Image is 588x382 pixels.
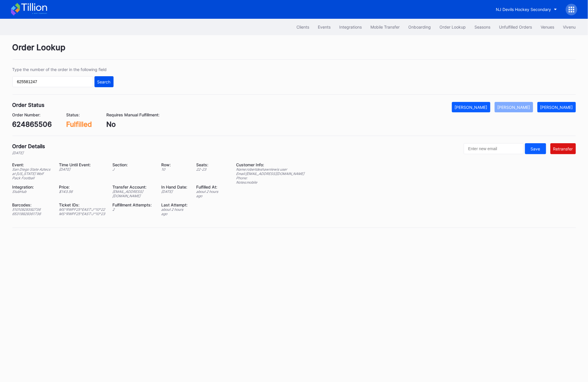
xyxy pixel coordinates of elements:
[12,162,52,167] div: Event:
[531,146,540,151] div: Save
[495,22,537,32] button: Unfulfilled Orders
[12,42,576,60] div: Order Lookup
[113,202,154,207] div: Fulfillment Attempts:
[107,120,160,128] div: No
[97,79,111,84] div: Search
[525,143,546,154] button: Save
[318,25,331,29] div: Events
[404,22,435,32] button: Onboarding
[12,207,52,212] div: 51010929392736
[292,22,314,32] button: Clients
[113,207,154,212] div: 2
[335,22,366,32] button: Integrations
[59,189,105,194] div: $ 143.56
[12,112,52,117] div: Order Number:
[12,67,114,72] div: Type the number of the order in the following field
[12,167,52,180] div: San Diego State Aztecs at [US_STATE] Wolf Pack Football
[12,151,45,155] div: [DATE]
[540,105,573,110] div: [PERSON_NAME]
[563,25,576,29] div: Vivenu
[12,202,52,207] div: Barcodes:
[162,202,189,207] div: Last Attempt:
[452,102,490,112] button: [PERSON_NAME]
[94,76,114,87] button: Search
[113,162,154,167] div: Section:
[455,105,487,110] div: [PERSON_NAME]
[236,180,305,185] div: Notes: mobile
[409,25,431,29] div: Onboarding
[464,143,524,154] input: Enter new email
[12,143,45,149] div: Order Details
[435,22,470,32] button: Order Lookup
[550,143,576,154] button: Retransfer
[12,120,52,128] div: 624865506
[498,105,530,110] div: [PERSON_NAME]
[196,162,222,167] div: Seats:
[12,189,52,194] div: StubHub
[236,167,305,172] div: Name: robertdeshawnlewis user
[196,189,222,198] div: about 2 hours ago
[113,167,154,172] div: J
[499,25,532,29] div: Unfulfilled Orders
[340,25,362,29] div: Integrations
[314,22,335,32] button: Events
[113,185,154,189] div: Transfer Account:
[162,207,189,216] div: about 2 hours ago
[12,102,45,108] div: Order Status
[553,146,573,151] div: Retransfer
[12,212,52,216] div: 65319929361736
[492,4,561,15] button: NJ Devils Hockey Secondary
[297,25,309,29] div: Clients
[371,25,400,29] div: Mobile Transfer
[541,25,554,29] div: Venues
[59,185,105,189] div: Price:
[236,176,305,180] div: Phone:
[59,167,105,172] div: [DATE]
[196,185,222,189] div: Fulfilled At:
[59,162,105,167] div: Time Until Event:
[107,112,160,117] div: Requires Manual Fulfillment:
[59,207,105,212] div: MS^RWPF25^EAST:J^10^22
[162,162,189,167] div: Row:
[12,185,52,189] div: Integration:
[162,185,189,189] div: In Hand Date:
[162,189,189,194] div: [DATE]
[470,22,495,32] button: Seasons
[236,172,305,176] div: Email: [EMAIL_ADDRESS][DOMAIN_NAME]
[496,7,551,12] div: NJ Devils Hockey Secondary
[66,120,92,128] div: Fulfilled
[12,76,93,87] input: GT59662
[236,162,305,167] div: Customer Info:
[196,167,222,172] div: 22 - 23
[113,189,154,198] div: [EMAIL_ADDRESS][DOMAIN_NAME]
[537,102,576,112] button: [PERSON_NAME]
[495,102,533,112] button: [PERSON_NAME]
[559,22,580,32] button: Vivenu
[162,167,189,172] div: 10
[440,25,466,29] div: Order Lookup
[66,112,92,117] div: Status:
[59,202,105,207] div: Ticket IDs:
[366,22,404,32] button: Mobile Transfer
[475,25,491,29] div: Seasons
[59,212,105,216] div: MS^RWPF25^EAST:J^10^23
[537,22,559,32] button: Venues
